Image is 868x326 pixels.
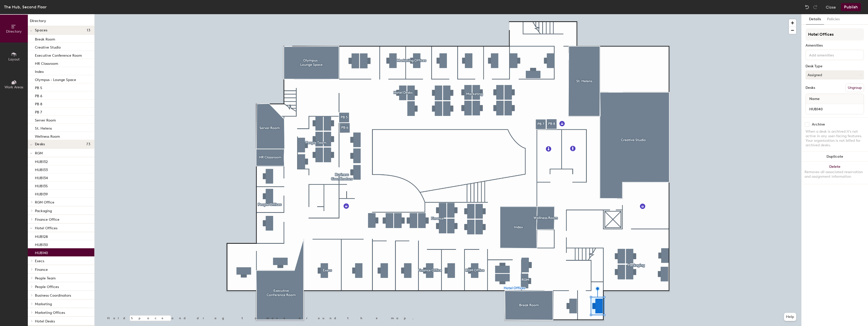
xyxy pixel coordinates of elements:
[35,249,48,255] p: HUB140
[28,18,94,26] h1: Directory
[35,319,55,323] span: Hotel Desks
[807,106,863,113] input: Unnamed desk
[841,3,861,11] button: Publish
[35,133,60,139] p: Wellness Room
[35,28,48,32] span: Spaces
[801,162,868,184] button: DeleteRemoves all associated reservation and assignment information
[35,209,52,213] span: Packaging
[808,52,854,58] input: Add amenities
[35,52,82,58] p: Executive Conference Room
[35,259,44,263] span: Execs
[805,170,865,179] div: Removes all associated reservation and assignment information
[806,64,864,68] div: Desk Type
[35,285,59,289] span: People Offices
[35,142,45,146] span: Desks
[35,241,48,247] p: HUB130
[35,68,44,74] p: Index
[6,29,22,34] span: Directory
[807,94,822,104] span: Name
[806,70,864,79] button: Assigned
[86,142,90,146] span: 73
[35,117,56,123] p: Server Room
[784,313,796,321] button: Help
[826,3,836,11] button: Close
[4,4,47,10] div: The Hub, Second Floor
[806,129,864,148] div: When a desk is archived it's not active in any user-facing features. Your organization is not bil...
[35,76,76,82] p: Olympus - Lounge Space
[35,217,59,222] span: Finance Office
[805,5,810,10] img: Undo
[806,14,824,25] button: Details
[87,28,90,32] span: 13
[35,158,48,164] p: HUB132
[801,152,868,162] button: Duplicate
[35,191,48,196] p: HUB139
[35,200,54,205] span: RGM Office
[35,182,48,188] p: HUB135
[35,36,55,42] p: Break Room
[35,174,48,180] p: HUB134
[35,44,61,50] p: Creative Studio
[35,276,56,280] span: People Team
[806,86,815,90] div: Desks
[35,233,48,239] p: HUB128
[35,293,71,298] span: Business Coordinators
[35,311,65,315] span: Marketing Offices
[35,166,48,172] p: HUB133
[35,268,48,272] span: Finance
[5,85,23,89] span: Work Areas
[812,123,825,127] div: Archive
[806,44,864,48] div: Amenities
[35,109,42,114] p: PB 7
[824,14,843,25] button: Policies
[8,57,20,62] span: Layout
[35,100,42,106] p: PB 8
[35,92,42,98] p: PB 6
[35,125,52,131] p: St. Helens
[813,5,818,10] img: Redo
[845,84,864,92] button: Ungroup
[35,84,42,90] p: PB 5
[35,60,58,66] p: HR Classroom
[35,151,43,155] span: RGM
[35,226,57,230] span: Hotel Offices
[35,302,52,306] span: Marketing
